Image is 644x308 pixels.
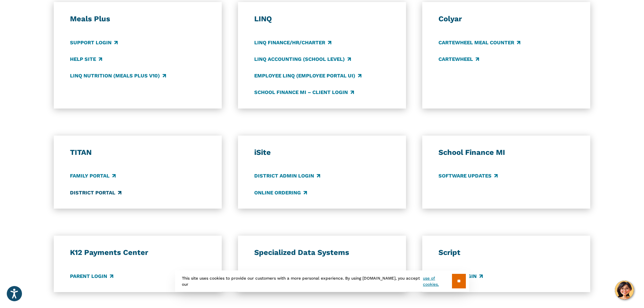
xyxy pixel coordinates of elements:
[254,72,361,79] a: Employee LINQ (Employee Portal UI)
[70,148,206,157] h3: TITAN
[70,55,102,63] a: Help Site
[438,39,520,46] a: CARTEWHEEL Meal Counter
[438,14,574,24] h3: Colyar
[70,273,113,280] a: Parent Login
[70,14,206,24] h3: Meals Plus
[254,14,390,24] h3: LINQ
[70,248,206,257] h3: K12 Payments Center
[615,281,634,300] button: Hello, have a question? Let’s chat.
[438,172,498,180] a: Software Updates
[70,72,166,79] a: LINQ Nutrition (Meals Plus v10)
[438,148,574,157] h3: School Finance MI
[254,189,307,196] a: Online Ordering
[254,55,351,63] a: LINQ Accounting (school level)
[438,248,574,257] h3: Script
[70,189,121,196] a: District Portal
[70,172,116,180] a: Family Portal
[438,55,479,63] a: CARTEWHEEL
[254,172,320,180] a: District Admin Login
[423,275,452,287] a: use of cookies.
[254,89,354,96] a: School Finance MI – Client Login
[254,39,331,46] a: LINQ Finance/HR/Charter
[70,39,118,46] a: Support Login
[175,270,469,292] div: This site uses cookies to provide our customers with a more personal experience. By using [DOMAIN...
[254,248,390,257] h3: Specialized Data Systems
[254,148,390,157] h3: iSite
